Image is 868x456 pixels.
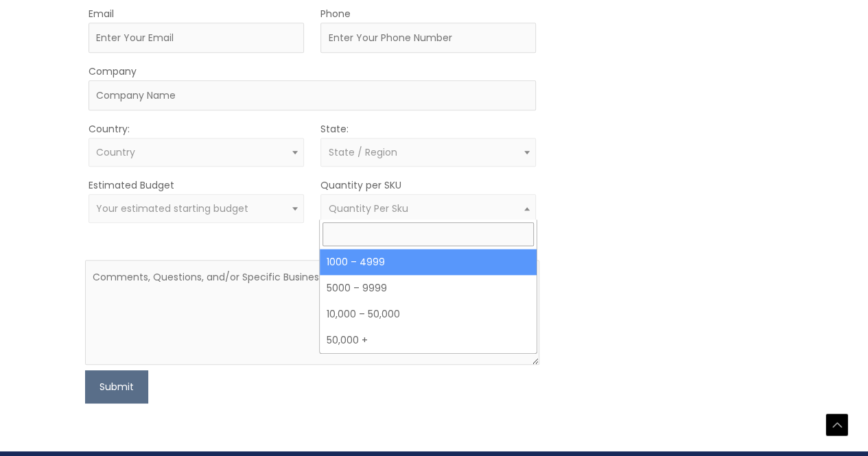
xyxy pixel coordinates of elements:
label: Company [89,62,137,80]
li: 1000 – 4999 [320,249,537,275]
label: Country: [89,120,130,138]
label: Phone [320,5,351,23]
input: Company Name [89,80,536,110]
label: Estimated Budget [89,176,174,194]
label: State: [320,120,349,138]
span: State / Region [328,145,397,159]
input: Enter Your Email [89,23,304,53]
li: 50,000 + [320,327,537,353]
button: Submit [85,370,148,403]
span: Your estimated starting budget [96,202,248,215]
li: 10,000 – 50,000 [320,301,537,327]
label: Quantity per SKU [320,176,401,194]
span: Quantity Per Sku [328,202,408,215]
input: Enter Your Phone Number [320,23,536,53]
label: Email [89,5,114,23]
li: 5000 – 9999 [320,275,537,301]
span: Country [96,145,135,159]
